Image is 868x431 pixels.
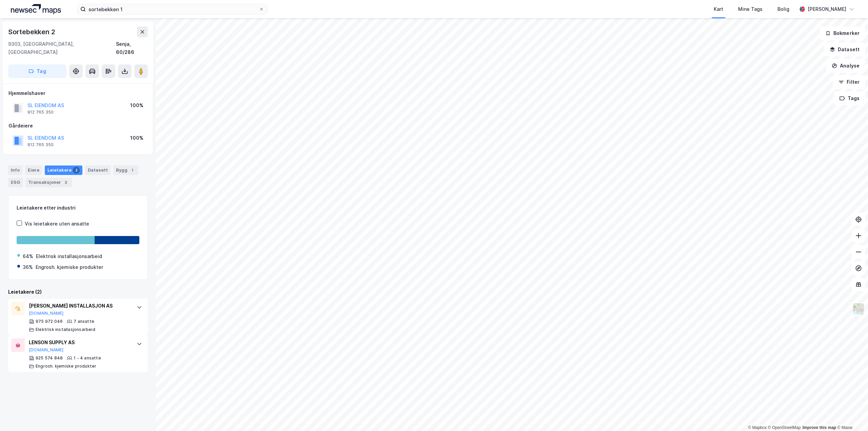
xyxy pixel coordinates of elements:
a: Improve this map [803,425,836,430]
button: Tag [8,64,66,78]
div: 64% [23,252,33,260]
div: Leietakere [45,165,82,175]
div: Sortebekken 2 [8,26,56,37]
div: 100% [130,101,143,110]
button: Bokmerker [820,26,865,40]
button: Analyse [826,59,865,73]
div: Senja, 60/286 [116,40,148,56]
button: Filter [833,75,865,89]
div: 100% [130,134,143,142]
div: Kart [714,5,723,13]
div: Datasett [85,165,111,175]
button: Datasett [824,43,865,56]
div: [PERSON_NAME] INSTALLASJON AS [29,302,130,310]
button: [DOMAIN_NAME] [29,311,64,316]
div: [PERSON_NAME] [808,5,846,13]
div: Mine Tags [738,5,763,13]
div: Engrosh. kjemiske produkter [36,263,103,271]
div: ESG [8,178,23,187]
div: Vis leietakere uten ansatte [25,220,89,228]
button: Tags [834,92,865,105]
div: 912 765 350 [27,110,54,115]
div: 1 [129,167,136,174]
div: 7 ansatte [74,319,94,324]
button: [DOMAIN_NAME] [29,347,64,353]
div: 9303, [GEOGRAPHIC_DATA], [GEOGRAPHIC_DATA] [8,40,116,56]
div: Elektrisk installasjonsarbeid [36,327,95,332]
div: 912 765 350 [27,142,54,148]
div: Kontrollprogram for chat [834,398,868,431]
a: Mapbox [748,425,767,430]
input: Søk på adresse, matrikkel, gårdeiere, leietakere eller personer [86,4,259,14]
div: Info [8,165,22,175]
div: Hjemmelshaver [8,89,147,97]
div: 975 972 046 [36,319,63,324]
div: Gårdeiere [8,122,147,130]
div: Bolig [777,5,789,13]
a: OpenStreetMap [768,425,801,430]
div: LENSON SUPPLY AS [29,338,130,347]
img: Z [852,302,865,315]
div: Elektrisk installasjonsarbeid [36,252,102,260]
div: 3 [62,179,69,186]
div: Bygg [113,165,138,175]
div: Transaksjoner [25,178,72,187]
div: Leietakere (2) [8,288,148,296]
div: 36% [23,263,33,271]
iframe: Chat Widget [834,398,868,431]
div: 2 [73,167,80,174]
div: Engrosh. kjemiske produkter [36,364,96,369]
div: Leietakere etter industri [17,204,139,212]
div: 1 - 4 ansatte [74,355,101,361]
div: 925 574 848 [36,355,63,361]
div: Eiere [25,165,42,175]
img: logo.a4113a55bc3d86da70a041830d287a7e.svg [11,4,61,14]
